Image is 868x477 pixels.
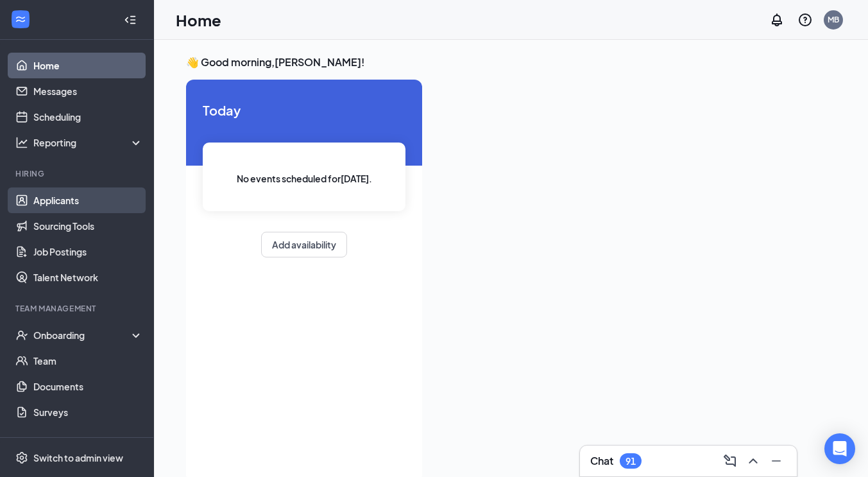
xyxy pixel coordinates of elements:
[33,374,143,399] a: Documents
[176,9,221,31] h1: Home
[15,451,28,464] svg: Settings
[15,136,28,149] svg: Analysis
[722,453,738,469] svg: ComposeMessage
[14,13,27,26] svg: WorkstreamLogo
[33,213,143,239] a: Sourcing Tools
[745,453,761,469] svg: ChevronUp
[769,12,785,28] svg: Notifications
[720,451,740,471] button: ComposeMessage
[33,53,143,78] a: Home
[203,100,405,120] span: Today
[766,451,787,471] button: Minimize
[33,104,143,130] a: Scheduling
[33,399,143,425] a: Surveys
[33,451,123,464] div: Switch to admin view
[769,453,784,469] svg: Minimize
[15,329,28,342] svg: UserCheck
[15,168,140,179] div: Hiring
[237,171,372,186] span: No events scheduled for [DATE] .
[743,451,763,471] button: ChevronUp
[828,14,839,25] div: MB
[797,12,813,28] svg: QuestionInfo
[186,55,836,69] h3: 👋 Good morning, [PERSON_NAME] !
[33,78,143,104] a: Messages
[590,454,613,468] h3: Chat
[124,13,137,26] svg: Collapse
[33,348,143,374] a: Team
[33,136,144,149] div: Reporting
[33,329,132,342] div: Onboarding
[625,456,636,467] div: 91
[33,187,143,213] a: Applicants
[33,239,143,265] a: Job Postings
[33,265,143,290] a: Talent Network
[824,433,855,464] div: Open Intercom Messenger
[15,303,140,314] div: Team Management
[261,232,347,257] button: Add availability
